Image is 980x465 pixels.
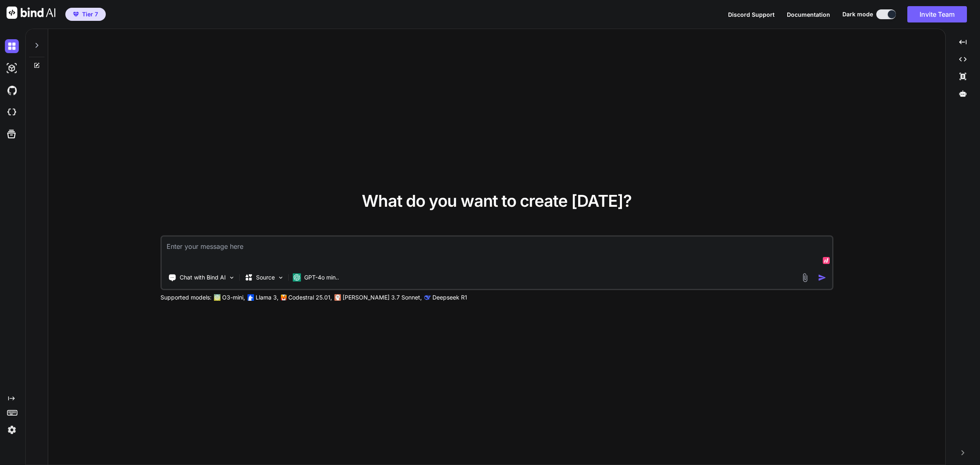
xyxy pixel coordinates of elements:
img: Mistral-AI [281,295,287,300]
img: claude [424,294,431,301]
img: darkAi-studio [5,61,19,75]
p: Llama 3, [256,293,278,302]
button: Discord Support [728,10,775,19]
span: Dark mode [842,10,873,18]
span: Discord Support [728,11,775,18]
img: Pick Tools [228,274,235,281]
p: Deepseek R1 [432,293,467,302]
button: Documentation [787,10,830,19]
img: icon [818,273,826,282]
span: Tier 7 [82,10,98,18]
img: Llama2 [247,294,254,301]
p: Chat with Bind AI [180,273,226,282]
button: premiumTier 7 [65,8,106,21]
p: Supported models: [160,293,212,302]
img: Bind AI [7,7,56,19]
p: [PERSON_NAME] 3.7 Sonnet, [343,293,422,302]
p: GPT-4o min.. [304,273,339,282]
img: attachment [800,273,810,282]
img: GPT-4 [214,294,220,301]
p: Source [256,273,275,282]
img: darkChat [5,39,19,53]
img: claude [334,294,341,301]
img: settings [5,423,19,437]
span: Documentation [787,11,830,18]
span: What do you want to create [DATE]? [362,191,632,211]
p: Codestral 25.01, [288,293,332,302]
p: O3-mini, [222,293,245,302]
img: githubDark [5,83,19,97]
img: cloudideIcon [5,105,19,119]
button: Invite Team [907,6,967,22]
img: GPT-4o mini [293,273,301,282]
img: premium [73,12,79,17]
img: Pick Models [277,274,284,281]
